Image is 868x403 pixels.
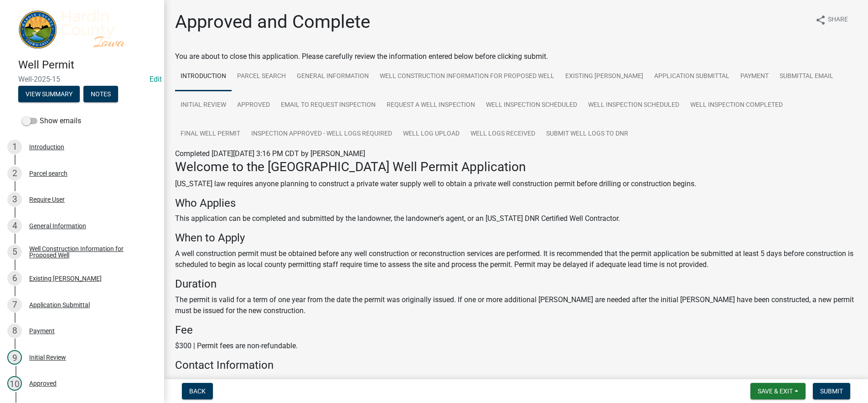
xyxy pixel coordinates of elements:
[29,246,150,258] div: Well Construction Information for Proposed Well
[232,62,291,91] a: Parcel search
[246,120,398,149] a: Inspection Approved - Well Logs Required
[175,197,857,210] h4: Who Applies
[175,231,857,245] h4: When to Apply
[465,120,541,149] a: Well Logs Received
[398,120,465,149] a: Well Log Upload
[7,350,22,365] div: 9
[175,91,232,120] a: Initial Review
[175,376,857,387] p: If you have questions, please contact Hardin County Environmental Health prior to submitting an a...
[83,91,118,99] wm-modal-confirm: Notes
[649,62,735,91] a: Application Submittal
[583,91,685,120] a: Well Inspection Scheduled
[820,387,843,395] span: Submit
[7,271,22,286] div: 6
[189,387,206,395] span: Back
[774,62,839,91] a: Submittal Email
[150,75,162,84] a: Edit
[175,11,370,33] h1: Approved and Complete
[175,324,857,337] h4: Fee
[175,120,246,149] a: Final Well Permit
[7,166,22,181] div: 2
[7,219,22,233] div: 4
[29,354,66,361] div: Initial Review
[150,75,162,84] wm-modal-confirm: Edit Application Number
[560,62,649,91] a: Existing [PERSON_NAME]
[29,380,57,387] div: Approved
[480,91,583,120] a: Well Inspection Scheduled
[18,58,157,72] h4: Well Permit
[175,213,857,224] p: This application can be completed and submitted by the landowner, the landowner's agent, or an [U...
[175,149,365,158] span: Completed [DATE][DATE] 3:16 PM CDT by [PERSON_NAME]
[175,340,857,351] p: $300 | Permit fees are non-refundable.
[175,277,857,291] h4: Duration
[813,383,850,399] button: Submit
[7,245,22,259] div: 5
[175,248,857,270] p: A well construction permit must be obtained before any well construction or reconstruction servic...
[7,298,22,312] div: 7
[29,196,65,203] div: Require User
[29,170,67,177] div: Parcel search
[291,62,374,91] a: General Information
[808,11,855,29] button: shareShare
[22,115,81,126] label: Show emails
[18,86,80,102] button: View Summary
[18,91,80,99] wm-modal-confirm: Summary
[7,324,22,338] div: 8
[275,91,381,120] a: Email to Request Inspection
[175,159,857,175] h3: Welcome to the [GEOGRAPHIC_DATA] Well Permit Application
[29,302,90,308] div: Application Submittal
[29,223,86,229] div: General Information
[7,192,22,207] div: 3
[175,178,857,189] p: [US_STATE] law requires anyone planning to construct a private water supply well to obtain a priv...
[7,140,22,154] div: 1
[175,359,857,372] h4: Contact Information
[175,62,232,91] a: Introduction
[29,144,64,150] div: Introduction
[175,294,857,316] p: The permit is valid for a term of one year from the date the permit was originally issued. If one...
[182,383,213,399] button: Back
[758,387,793,395] span: Save & Exit
[828,15,848,26] span: Share
[18,75,146,84] span: Well-2025-15
[685,91,788,120] a: Well Inspection Completed
[750,383,806,399] button: Save & Exit
[815,15,826,26] i: share
[29,275,102,282] div: Existing [PERSON_NAME]
[381,91,480,120] a: Request a Well Inspection
[29,328,55,334] div: Payment
[7,376,22,391] div: 10
[735,62,774,91] a: Payment
[18,10,150,49] img: Hardin County, Iowa
[232,91,275,120] a: Approved
[374,62,560,91] a: Well Construction Information for Proposed Well
[83,86,118,102] button: Notes
[541,120,634,149] a: Submit Well Logs to DNR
